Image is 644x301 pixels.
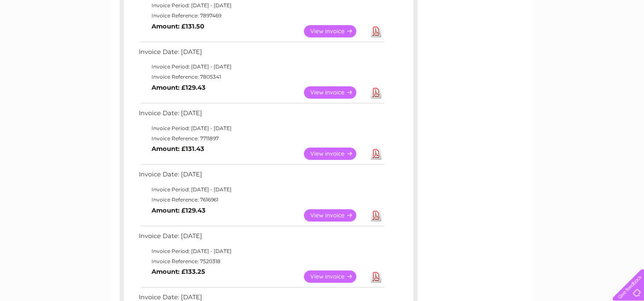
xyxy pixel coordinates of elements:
td: Invoice Date: [DATE] [137,108,386,123]
b: Amount: £129.43 [152,84,206,91]
td: Invoice Period: [DATE] - [DATE] [137,0,386,11]
td: Invoice Period: [DATE] - [DATE] [137,185,386,195]
td: Invoice Reference: 7805341 [137,72,386,82]
td: Invoice Reference: 7520318 [137,256,386,267]
a: Blog [570,36,582,43]
a: Log out [616,36,636,43]
a: 0333 014 3131 [484,4,542,15]
a: View [304,209,366,221]
a: Energy [515,36,534,43]
td: Invoice Period: [DATE] - [DATE] [137,246,386,256]
b: Amount: £131.50 [152,23,204,30]
a: View [304,25,366,37]
td: Invoice Reference: 7711897 [137,133,386,144]
div: Clear Business is a trading name of Verastar Limited (registered in [GEOGRAPHIC_DATA] No. 3667643... [121,5,524,41]
a: View [304,86,366,99]
a: View [304,148,366,160]
img: logo.png [23,22,66,48]
a: Water [494,36,510,43]
a: View [304,270,366,283]
a: Contact [587,36,608,43]
b: Amount: £131.43 [152,145,204,153]
td: Invoice Date: [DATE] [137,46,386,62]
td: Invoice Date: [DATE] [137,230,386,246]
b: Amount: £129.43 [152,207,206,214]
td: Invoice Reference: 7897469 [137,11,386,21]
td: Invoice Date: [DATE] [137,169,386,185]
a: Telecoms [539,36,565,43]
td: Invoice Period: [DATE] - [DATE] [137,123,386,133]
b: Amount: £133.25 [152,268,205,275]
td: Invoice Period: [DATE] - [DATE] [137,62,386,72]
a: Download [371,25,381,37]
a: Download [371,209,381,221]
td: Invoice Reference: 7616961 [137,195,386,205]
a: Download [371,86,381,99]
a: Download [371,148,381,160]
a: Download [371,270,381,283]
